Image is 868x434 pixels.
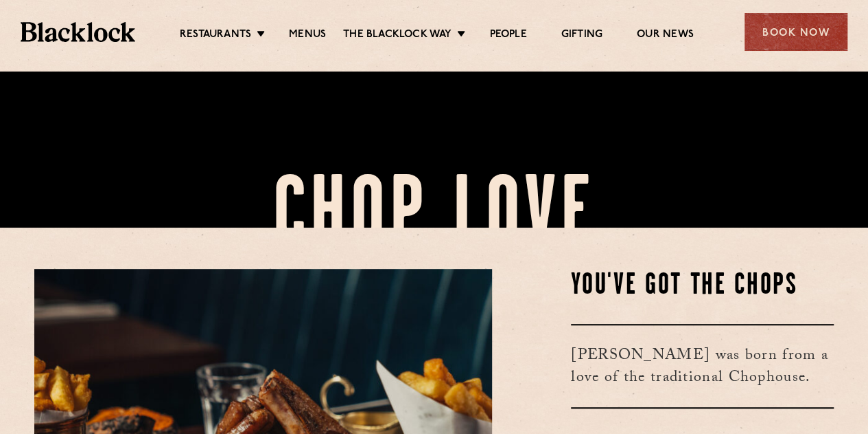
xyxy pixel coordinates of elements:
[744,13,847,51] div: Book Now
[637,28,694,43] a: Our News
[21,22,135,41] img: BL_Textured_Logo-footer-cropped.svg
[343,28,451,43] a: The Blacklock Way
[571,324,834,409] h3: [PERSON_NAME] was born from a love of the traditional Chophouse.
[180,28,251,43] a: Restaurants
[561,28,602,43] a: Gifting
[571,269,834,303] h2: You've Got The Chops
[489,28,526,43] a: People
[289,28,326,43] a: Menus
